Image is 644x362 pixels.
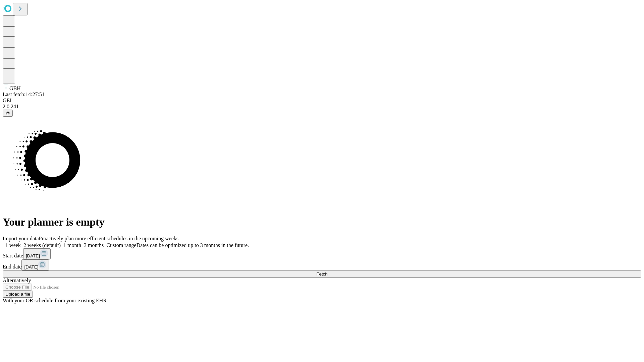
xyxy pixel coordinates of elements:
[23,248,51,259] button: [DATE]
[137,242,249,248] span: Dates can be optimized up to 3 months in the future.
[39,236,180,241] span: Proactively plan more efficient schedules in the upcoming weeks.
[3,110,13,117] button: @
[3,236,39,241] span: Import your data
[106,242,136,248] span: Custom range
[63,242,81,248] span: 1 month
[24,264,38,269] span: [DATE]
[84,242,104,248] span: 3 months
[3,98,641,104] div: GEI
[21,259,49,270] button: [DATE]
[26,253,40,258] span: [DATE]
[3,291,33,298] button: Upload a file
[3,216,641,228] h1: Your planner is empty
[3,248,641,259] div: Start date
[5,242,21,248] span: 1 week
[3,298,107,303] span: With your OR schedule from your existing EHR
[23,242,61,248] span: 2 weeks (default)
[3,278,31,283] span: Alternatively
[3,92,45,97] span: Last fetch: 14:27:51
[5,111,10,116] span: @
[9,85,21,91] span: GBH
[3,259,641,270] div: End date
[3,104,641,110] div: 2.0.241
[3,270,641,278] button: Fetch
[316,271,327,277] span: Fetch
